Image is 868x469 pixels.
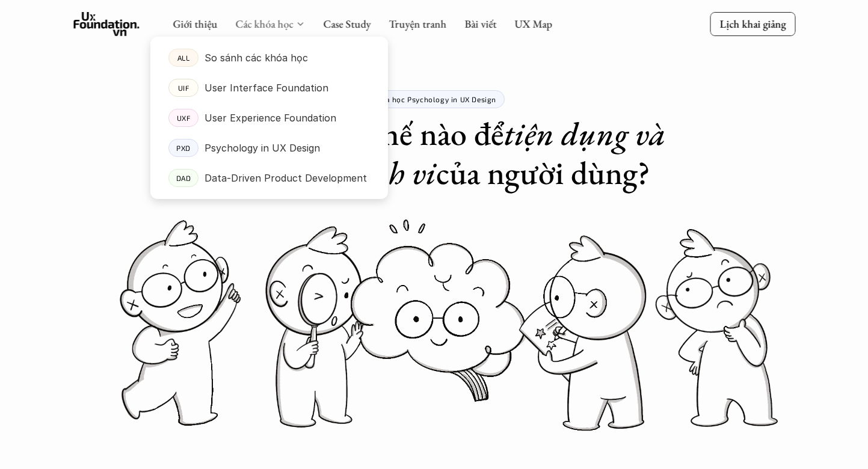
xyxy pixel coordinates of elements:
a: UXFUser Experience Foundation [150,103,388,133]
p: User Interface Foundation [205,79,328,97]
a: Truyện tranh [389,17,446,31]
p: Khóa học Psychology in UX Design [372,95,496,103]
h1: Nên thiết kế thế nào để của người dùng? [194,114,675,192]
a: Giới thiệu [173,17,217,31]
p: Lịch khai giảng [719,17,786,31]
a: DADData-Driven Product Development [150,163,388,193]
p: ALL [177,54,189,62]
a: UIFUser Interface Foundation [150,73,388,103]
a: ALLSo sánh các khóa học [150,43,388,73]
a: PXDPsychology in UX Design [150,133,388,163]
p: Data-Driven Product Development [205,169,367,187]
p: DAD [176,174,191,182]
a: Lịch khai giảng [710,12,795,35]
p: UIF [177,84,189,92]
a: Case Study [323,17,371,31]
p: Psychology in UX Design [205,139,320,157]
p: So sánh các khóa học [205,49,308,67]
p: UXF [176,114,190,122]
p: User Experience Foundation [205,109,336,127]
p: PXD [176,144,191,152]
a: Các khóa học [235,17,293,31]
a: UX Map [514,17,552,31]
a: Bài viết [464,17,496,31]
